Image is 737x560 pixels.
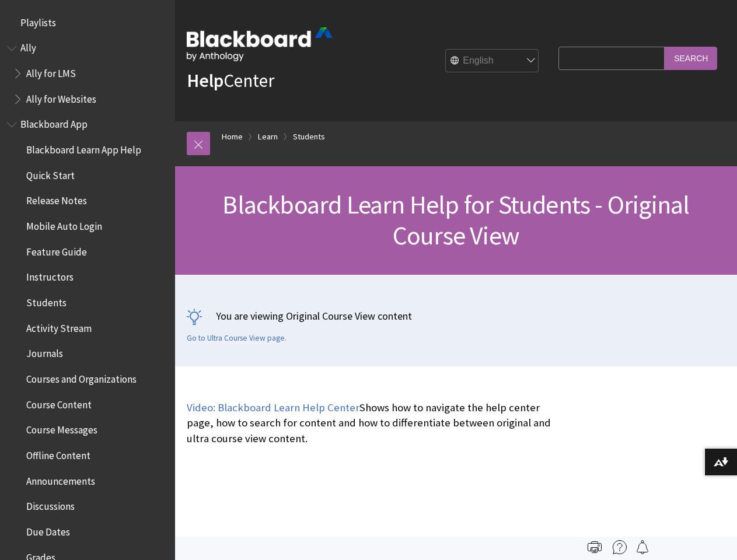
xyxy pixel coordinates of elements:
[26,166,75,181] span: Quick Start
[26,242,87,258] span: Feature Guide
[187,401,359,415] a: Video: Blackboard Learn Help Center
[635,540,649,554] img: Follow this page
[187,400,553,446] p: Shows how to navigate the help center page, how to search for content and how to differentiate be...
[222,188,689,251] span: Blackboard Learn Help for Students - Original Course View
[26,446,90,461] span: Offline Content
[665,47,717,69] input: Search
[293,129,325,144] a: Students
[26,216,102,232] span: Mobile Auto Login
[187,69,274,92] a: HelpCenter
[26,421,97,436] span: Course Messages
[26,64,76,79] span: Ally for LMS
[26,268,74,283] span: Instructors
[26,522,70,538] span: Due Dates
[20,13,56,29] span: Playlists
[588,540,602,554] img: Print
[222,129,243,144] a: Home
[187,27,333,61] img: Blackboard by Anthology
[26,140,141,156] span: Blackboard Learn App Help
[26,369,137,385] span: Courses and Organizations
[26,395,92,411] span: Course Content
[187,69,223,92] strong: Help
[20,115,88,131] span: Blackboard App
[26,89,96,105] span: Ally for Websites
[26,471,95,487] span: Announcements
[7,38,168,109] nav: Book outline for Anthology Ally Help
[187,333,287,344] a: Go to Ultra Course View page.
[258,129,278,144] a: Learn
[446,50,539,73] select: Site Language Selector
[26,318,92,334] span: Activity Stream
[20,38,36,54] span: Ally
[7,13,168,33] nav: Book outline for Playlists
[26,344,63,360] span: Journals
[26,191,87,207] span: Release Notes
[26,496,75,512] span: Discussions
[187,309,725,323] p: You are viewing Original Course View content
[613,540,627,554] img: More help
[26,293,67,309] span: Students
